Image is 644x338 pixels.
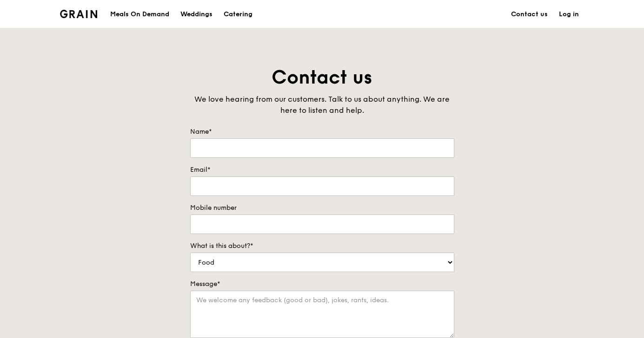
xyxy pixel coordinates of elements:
label: Email* [190,165,454,175]
div: We love hearing from our customers. Talk to us about anything. We are here to listen and help. [190,94,454,116]
h1: Contact us [190,65,454,90]
label: Mobile number [190,203,454,213]
div: Meals On Demand [110,0,169,28]
label: Message* [190,279,454,289]
a: Weddings [175,0,218,28]
a: Log in [553,0,584,28]
div: Weddings [180,0,212,28]
a: Contact us [505,0,553,28]
div: Catering [224,0,252,28]
label: What is this about?* [190,241,454,251]
a: Catering [218,0,258,28]
label: Name* [190,127,454,136]
img: Grain [60,10,98,18]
